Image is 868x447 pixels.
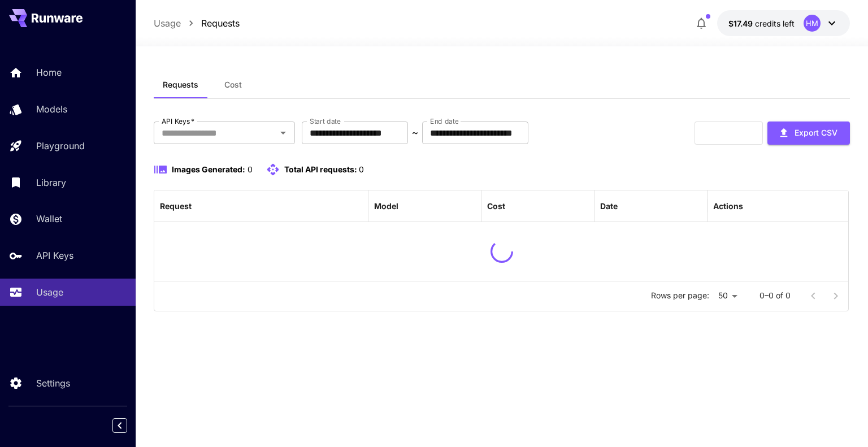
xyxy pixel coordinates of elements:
[36,176,66,189] p: Library
[374,201,398,211] div: Model
[359,164,364,174] span: 0
[36,376,70,390] p: Settings
[767,121,850,145] button: Export CSV
[36,212,62,225] p: Wallet
[804,15,821,32] div: HM
[412,126,418,140] p: ~
[36,285,63,299] p: Usage
[600,201,618,211] div: Date
[154,16,181,30] a: Usage
[201,16,240,30] a: Requests
[713,201,743,211] div: Actions
[728,18,795,29] div: $17.49119
[651,290,709,301] p: Rows per page:
[759,290,791,301] p: 0–0 of 0
[36,249,73,262] p: API Keys
[36,66,62,79] p: Home
[755,19,795,28] span: credits left
[112,418,127,433] button: Collapse sidebar
[248,164,253,174] span: 0
[714,288,741,304] div: 50
[172,164,245,174] span: Images Generated:
[162,116,194,126] label: API Keys
[154,16,240,30] nav: breadcrumb
[163,80,198,90] span: Requests
[310,116,341,126] label: Start date
[160,201,192,211] div: Request
[121,415,136,436] div: Collapse sidebar
[224,80,242,90] span: Cost
[430,116,458,126] label: End date
[284,164,357,174] span: Total API requests:
[728,19,755,28] span: $17.49
[36,139,85,153] p: Playground
[487,201,505,211] div: Cost
[275,125,291,141] button: Open
[36,102,67,116] p: Models
[717,10,850,36] button: $17.49119HM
